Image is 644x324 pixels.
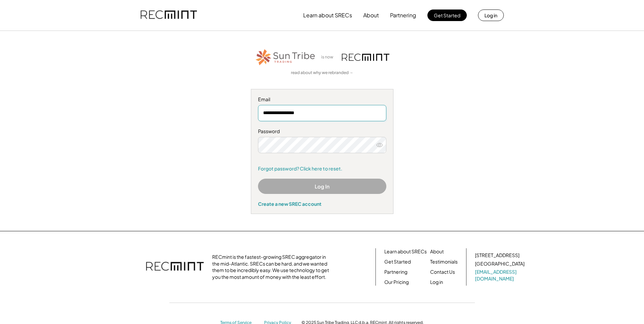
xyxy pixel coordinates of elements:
[384,258,411,265] a: Get Started
[141,4,197,27] img: recmint-logotype%403x.png
[475,252,519,259] div: [STREET_ADDRESS]
[430,269,455,275] a: Contact Us
[478,10,504,21] button: Log in
[258,201,386,207] div: Create a new SREC account
[212,254,333,280] div: RECmint is the fastest-growing SREC aggregator in the mid-Atlantic. SRECs can be hard, and we wan...
[427,10,467,21] button: Get Started
[384,269,407,275] a: Partnering
[319,54,338,60] div: is now
[255,48,316,67] img: STT_Horizontal_Logo%2B-%2BColor.png
[430,258,458,265] a: Testimonials
[475,260,525,267] div: [GEOGRAPHIC_DATA]
[384,248,427,255] a: Learn about SRECs
[363,8,379,22] button: About
[291,70,353,76] a: read about why we rebranded →
[258,179,386,194] button: Log In
[430,248,444,255] a: About
[384,279,409,286] a: Our Pricing
[258,96,386,103] div: Email
[303,8,352,22] button: Learn about SRECs
[430,279,443,286] a: Log in
[258,165,386,172] a: Forgot password? Click here to reset.
[342,54,389,61] img: recmint-logotype%403x.png
[146,255,204,279] img: recmint-logotype%403x.png
[475,269,526,282] a: [EMAIL_ADDRESS][DOMAIN_NAME]
[258,128,386,135] div: Password
[390,8,416,22] button: Partnering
